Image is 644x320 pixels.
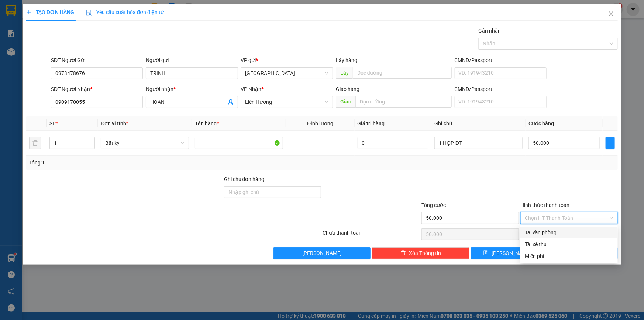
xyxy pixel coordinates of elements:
[336,96,355,108] span: Giao
[245,68,328,79] span: Sài Gòn
[525,240,613,248] div: Tài xế thu
[606,137,615,149] button: plus
[372,247,469,259] button: deleteXóa Thông tin
[336,57,357,63] span: Lấy hàng
[241,56,333,64] div: VP gửi
[146,56,238,64] div: Người gửi
[434,137,523,149] input: Ghi Chú
[3,25,141,35] li: 02523854854
[224,186,321,198] input: Ghi chú đơn hàng
[336,67,353,79] span: Lấy
[431,116,526,131] th: Ghi chú
[3,3,40,40] img: logo.jpg
[195,120,219,126] span: Tên hàng
[42,5,104,14] b: [PERSON_NAME]
[336,86,359,92] span: Giao hàng
[409,249,441,257] span: Xóa Thông tin
[302,249,342,257] span: [PERSON_NAME]
[228,99,234,105] span: user-add
[358,120,385,126] span: Giá trị hàng
[49,120,55,126] span: SL
[224,176,265,182] label: Ghi chú đơn hàng
[478,28,501,34] label: Gán nhãn
[51,85,143,93] div: SĐT Người Nhận
[195,137,283,149] input: VD: Bàn, Ghế
[455,56,547,64] div: CMND/Passport
[146,85,238,93] div: Người nhận
[241,86,262,92] span: VP Nhận
[26,9,74,15] span: TẠO ĐƠN HÀNG
[401,250,406,256] span: delete
[86,10,92,16] img: icon
[3,16,141,25] li: 01 [PERSON_NAME]
[51,56,143,64] div: SĐT Người Gửi
[3,46,128,58] b: GỬI : [GEOGRAPHIC_DATA]
[105,137,185,149] span: Bất kỳ
[483,250,489,256] span: save
[42,18,48,24] span: environment
[322,229,421,242] div: Chưa thanh toán
[492,249,531,257] span: [PERSON_NAME]
[273,247,371,259] button: [PERSON_NAME]
[606,140,614,146] span: plus
[358,137,429,149] input: 0
[42,27,48,33] span: phone
[353,67,452,79] input: Dọc đường
[29,137,41,149] button: delete
[471,247,544,259] button: save[PERSON_NAME]
[245,96,328,108] span: Liên Hương
[307,120,333,126] span: Định lượng
[455,85,547,93] div: CMND/Passport
[525,228,613,236] div: Tại văn phòng
[601,4,621,24] button: Close
[421,202,446,208] span: Tổng cước
[520,202,569,208] label: Hình thức thanh toán
[525,252,613,260] div: Miễn phí
[528,120,554,126] span: Cước hàng
[86,9,164,15] span: Yêu cầu xuất hóa đơn điện tử
[29,159,249,167] div: Tổng: 1
[101,120,128,126] span: Đơn vị tính
[26,10,31,15] span: plus
[355,96,452,108] input: Dọc đường
[608,11,614,17] span: close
